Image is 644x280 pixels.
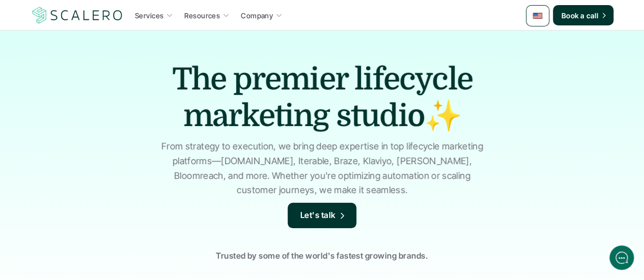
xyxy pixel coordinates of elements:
button: New conversation [16,135,188,155]
p: Company [241,10,273,21]
img: 🇺🇸 [533,11,543,21]
h2: Let us know if we can help with lifecycle marketing. [15,68,188,116]
a: Let's talk [288,203,357,228]
iframe: gist-messenger-bubble-iframe [609,245,634,270]
p: From strategy to execution, we bring deep expertise in top lifecycle marketing platforms—[DOMAIN_... [157,139,488,198]
p: Services [135,10,163,21]
p: Book a call [561,10,598,21]
span: We run on Gist [85,214,129,221]
h1: The premier lifecycle marketing studio✨ [144,61,500,134]
p: Let's talk [300,209,336,222]
h1: Hi! Welcome to [GEOGRAPHIC_DATA]. [15,49,188,66]
a: Book a call [553,5,613,25]
a: Scalero company logotype [31,6,124,24]
img: Scalero company logotype [31,6,124,25]
p: Resources [184,10,220,21]
span: New conversation [66,141,122,149]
